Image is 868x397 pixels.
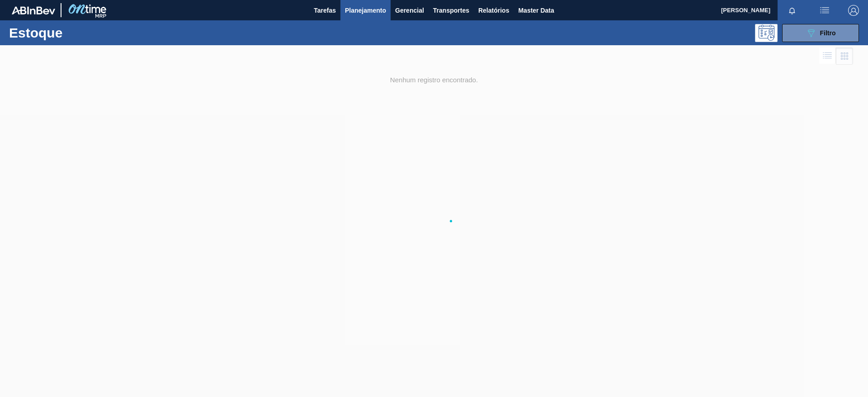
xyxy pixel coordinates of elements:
[433,5,469,16] span: Transportes
[819,5,830,16] img: userActions
[345,5,386,16] span: Planejamento
[12,6,55,14] img: TNhmsLtSVTkK8tSr43FrP2fwEKptu5GPRR3wAAAABJRU5ErkJggg==
[314,5,336,16] span: Tarefas
[518,5,554,16] span: Master Data
[782,24,859,42] button: Filtro
[848,5,859,16] img: Logout
[755,24,778,42] div: Pogramando: nenhum usuário selecionado
[820,29,836,37] span: Filtro
[395,5,424,16] span: Gerencial
[478,5,509,16] span: Relatórios
[9,28,144,38] h1: Estoque
[778,4,807,17] button: Notificações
